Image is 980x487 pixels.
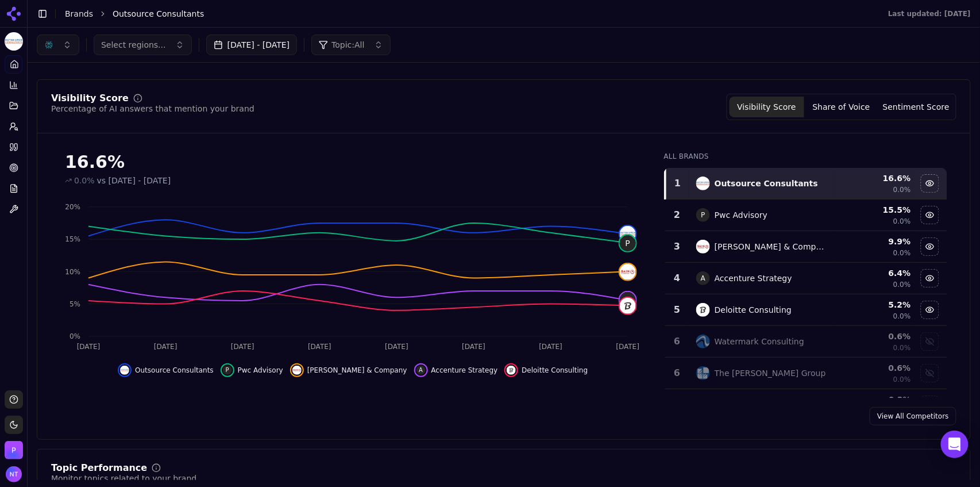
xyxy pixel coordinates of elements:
div: Watermark Consulting [715,336,804,347]
span: Deloitte Consulting [522,366,588,375]
span: 0.0% [893,248,911,258]
button: Show watermark consulting data [921,332,939,351]
img: outsource consultants [620,226,636,242]
div: 3 [670,240,685,254]
div: Accenture Strategy [715,273,792,284]
div: All Brands [664,152,947,161]
button: Current brand: Outsource Consultants [5,32,23,51]
span: 0.0% [893,185,911,194]
button: Hide accenture strategy data [414,363,498,377]
button: Hide outsource consultants data [118,363,214,377]
img: Nate Tower [6,466,22,482]
tr: 0.3%Show kearney (formerly a.t. kearney) data [665,389,947,421]
div: 4 [670,271,685,285]
nav: breadcrumb [65,8,865,20]
span: Topic: All [331,39,364,51]
div: Topic Performance [51,463,147,473]
div: 6 [670,366,685,380]
a: Brands [65,9,93,18]
div: Percentage of AI answers that mention your brand [51,103,254,114]
div: 6.4 % [838,267,911,279]
div: Visibility Score [51,94,129,103]
tr: 4AAccenture Strategy6.4%0.0%Hide accenture strategy data [665,263,947,294]
div: Outsource Consultants [715,178,818,189]
tr: 3bain & company[PERSON_NAME] & Company9.9%0.0%Hide bain & company data [665,231,947,263]
tr: 6watermark consultingWatermark Consulting0.6%0.0%Show watermark consulting data [665,326,947,358]
div: 5.2 % [838,299,911,310]
span: A [696,271,710,285]
span: Select regions... [101,39,166,51]
tspan: [DATE] [539,343,563,351]
img: bain & company [620,264,636,280]
div: 16.6% [65,152,641,172]
span: [PERSON_NAME] & Company [307,366,407,375]
span: Pwc Advisory [238,366,283,375]
button: Hide bain & company data [290,363,407,377]
tr: 6the hackett groupThe [PERSON_NAME] Group0.6%0.0%Show the hackett group data [665,358,947,389]
span: P [223,366,232,375]
img: bain & company [292,366,302,375]
div: 0.3 % [838,394,911,405]
span: 0.0% [893,217,911,226]
button: Show the hackett group data [921,364,939,382]
button: Hide deloitte consulting data [921,301,939,319]
tspan: 10% [65,268,80,276]
span: 0.0% [893,375,911,384]
div: 6 [670,335,685,348]
div: 0.6 % [838,331,911,342]
img: deloitte consulting [507,366,516,375]
tspan: 0% [70,332,80,340]
div: Open Intercom Messenger [941,431,969,458]
button: Hide pwc advisory data [921,206,939,224]
img: deloitte consulting [620,298,636,314]
button: [DATE] - [DATE] [206,34,298,55]
img: deloitte consulting [696,303,710,317]
div: 2 [670,208,685,222]
img: watermark consulting [696,335,710,348]
div: Deloitte Consulting [715,304,792,316]
div: [PERSON_NAME] & Company [715,241,828,252]
div: Monitor topics related to your brand [51,473,196,484]
img: bain & company [696,240,710,254]
tr: 5deloitte consultingDeloitte Consulting5.2%0.0%Hide deloitte consulting data [665,294,947,326]
tspan: [DATE] [308,343,331,351]
span: P [696,208,710,222]
img: Outsource Consultants [5,32,23,51]
tspan: 20% [65,203,80,211]
div: Pwc Advisory [715,209,767,221]
div: 15.5 % [838,204,911,216]
tr: 2PPwc Advisory15.5%0.0%Hide pwc advisory data [665,200,947,231]
span: 0.0% [893,312,911,321]
div: 9.9 % [838,236,911,247]
tspan: [DATE] [154,343,178,351]
tspan: 5% [70,300,80,308]
span: Outsource Consultants [135,366,214,375]
button: Open user button [6,466,22,482]
tspan: 15% [65,236,80,244]
tr: 1outsource consultantsOutsource Consultants16.6%0.0%Hide outsource consultants data [665,168,947,200]
span: P [620,235,636,251]
span: 0.0% [893,280,911,289]
button: Visibility Score [730,97,804,117]
button: Share of Voice [804,97,879,117]
button: Hide pwc advisory data [221,363,283,377]
span: Outsource Consultants [113,8,204,20]
tspan: [DATE] [616,343,640,351]
img: the hackett group [696,366,710,380]
button: Hide bain & company data [921,237,939,256]
span: 0.0% [74,175,95,186]
img: outsource consultants [120,366,129,375]
tspan: [DATE] [462,343,485,351]
div: Last updated: [DATE] [888,9,971,18]
div: 5 [670,303,685,317]
button: Hide outsource consultants data [921,174,939,193]
span: A [620,292,636,308]
button: Hide deloitte consulting data [504,363,588,377]
div: 1 [671,177,685,190]
button: Show kearney (formerly a.t. kearney) data [921,396,939,414]
tspan: [DATE] [385,343,408,351]
span: vs [DATE] - [DATE] [97,175,171,186]
div: The [PERSON_NAME] Group [715,367,826,379]
img: outsource consultants [696,177,710,190]
span: 0.0% [893,343,911,352]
